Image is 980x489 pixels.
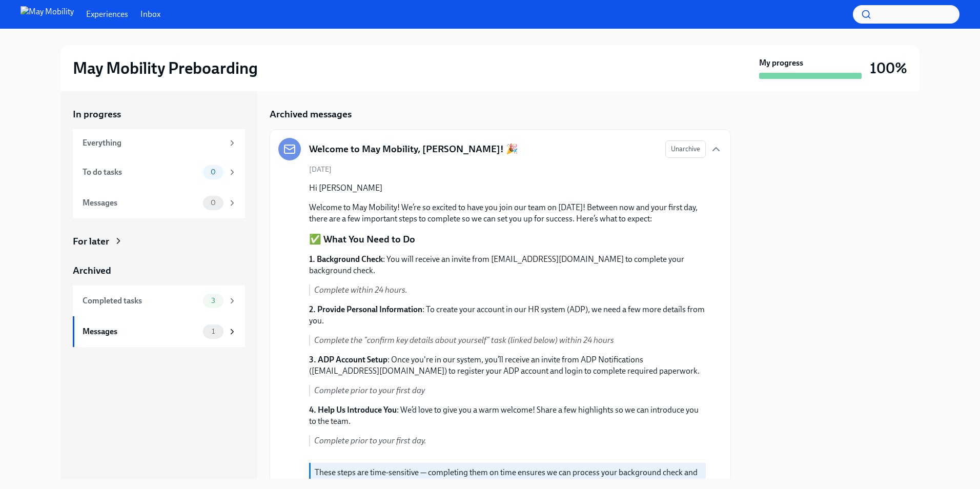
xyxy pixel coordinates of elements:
span: 1 [206,328,221,335]
div: Messages [83,326,199,337]
p: ✅ What You Need to Do [309,233,415,246]
a: Experiences [86,9,128,20]
strong: My progress [759,57,803,69]
div: Everything [83,137,223,149]
p: : You will receive an invite from [EMAIL_ADDRESS][DOMAIN_NAME] to complete your background check. [309,254,706,276]
h2: May Mobility Preboarding [73,58,258,78]
span: 0 [205,168,222,176]
a: To do tasks0 [73,157,245,188]
h5: Archived messages [270,108,352,121]
div: For later [73,235,109,248]
p: : Once you're in our system, you’ll receive an invite from ADP Notifications ([EMAIL_ADDRESS][DOM... [309,354,706,377]
span: 3 [205,297,221,304]
a: Archived [73,264,245,277]
div: Completed tasks [83,295,199,307]
p: : To create your account in our HR system (ADP), we need a few more details from you. [309,304,706,327]
h5: Welcome to May Mobility, [PERSON_NAME]! 🎉 [309,142,518,156]
div: To do tasks [83,167,199,178]
a: Messages0 [73,188,245,218]
span: 0 [205,199,222,207]
a: Messages1 [73,316,245,347]
strong: 1. Background Check [309,254,383,264]
a: In progress [73,108,245,121]
a: Everything [73,129,245,157]
span: [DATE] [309,165,332,174]
strong: 3. ADP Account Setup [309,355,387,364]
p: Welcome to May Mobility! We’re so excited to have you join our team on [DATE]! Between now and yo... [309,202,706,225]
p: : We’d love to give you a warm welcome! Share a few highlights so we can introduce you to the team. [309,404,706,427]
a: For later [73,235,245,248]
span: Unarchive [671,144,700,154]
strong: 4. Help Us Introduce You [309,405,397,415]
button: Unarchive [665,140,706,158]
em: Complete prior to your first day [314,385,425,395]
a: Inbox [140,9,160,20]
em: Complete the "confirm key details about yourself" task (linked below) within 24 hours [314,335,614,345]
img: May Mobility [21,6,74,23]
div: Messages [83,197,199,209]
a: Completed tasks3 [73,286,245,316]
h3: 100% [870,59,907,77]
strong: 2. Provide Personal Information [309,304,422,314]
em: Complete within 24 hours. [314,285,407,295]
p: Hi [PERSON_NAME] [309,182,706,194]
em: Complete prior to your first day. [314,436,426,445]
